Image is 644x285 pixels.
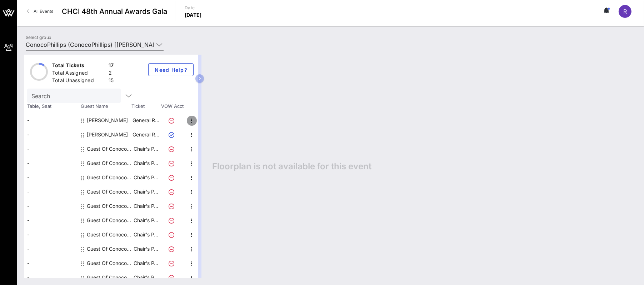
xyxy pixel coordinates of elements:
[87,213,132,227] div: Guest Of ConocoPhillips
[78,103,131,110] span: Guest Name
[87,256,132,270] div: Guest Of ConocoPhillips
[132,113,160,127] p: General R…
[87,142,132,156] div: Guest Of ConocoPhillips
[24,127,78,142] div: -
[24,270,78,285] div: -
[623,8,627,15] span: R
[132,270,160,285] p: Chair's P…
[62,6,167,17] span: CHCI 48th Annual Awards Gala
[160,103,185,110] span: VOW Acct
[87,270,132,285] div: Guest Of ConocoPhillips
[24,227,78,242] div: -
[132,156,160,170] p: Chair's P…
[87,242,132,256] div: Guest Of ConocoPhillips
[87,185,132,199] div: Guest Of ConocoPhillips
[87,199,132,213] div: Guest Of ConocoPhillips
[148,63,194,76] button: Need Help?
[87,227,132,242] div: Guest Of ConocoPhillips
[132,213,160,227] p: Chair's P…
[24,242,78,256] div: -
[87,127,128,142] div: Rosal P Cauthen
[34,9,53,14] span: All Events
[132,227,160,242] p: Chair's P…
[154,67,188,73] span: Need Help?
[132,199,160,213] p: Chair's P…
[24,103,78,110] span: Table, Seat
[52,62,106,71] div: Total Tickets
[185,11,202,19] p: [DATE]
[109,77,114,86] div: 15
[109,62,114,71] div: 17
[87,156,132,170] div: Guest Of ConocoPhillips
[52,69,106,78] div: Total Assigned
[24,113,78,127] div: -
[132,185,160,199] p: Chair's P…
[23,6,58,17] a: All Events
[132,170,160,185] p: Chair's P…
[24,213,78,227] div: -
[619,5,631,18] div: R
[109,69,114,78] div: 2
[132,256,160,270] p: Chair's P…
[212,161,371,172] span: Floorplan is not available for this event
[87,113,128,127] div: Kevin Avery
[87,170,132,185] div: Guest Of ConocoPhillips
[24,185,78,199] div: -
[24,170,78,185] div: -
[52,77,106,86] div: Total Unassigned
[131,103,160,110] span: Ticket
[132,242,160,256] p: Chair's P…
[24,256,78,270] div: -
[185,4,202,11] p: Date
[132,127,160,142] p: General R…
[26,35,51,40] label: Select group
[24,199,78,213] div: -
[132,142,160,156] p: Chair's P…
[24,156,78,170] div: -
[24,142,78,156] div: -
